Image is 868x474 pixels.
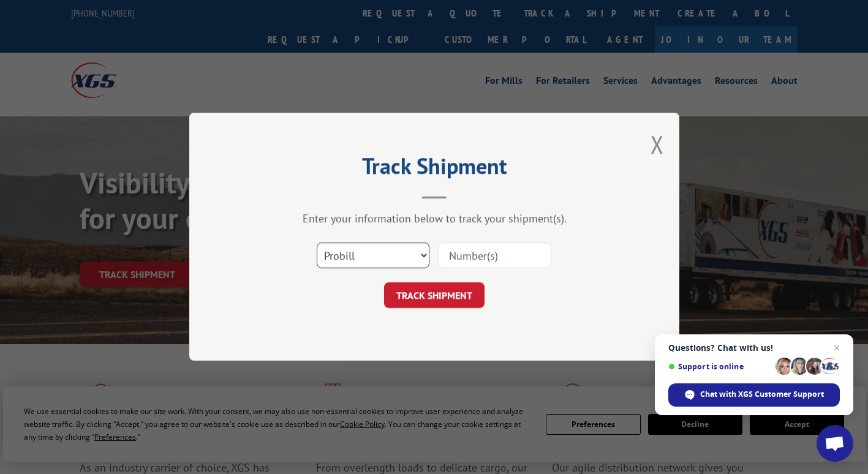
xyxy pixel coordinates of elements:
span: Close chat [829,340,844,355]
span: Chat with XGS Customer Support [700,389,824,400]
div: Chat with XGS Customer Support [668,383,840,407]
div: Enter your information below to track your shipment(s). [251,212,618,226]
button: Close modal [651,128,664,160]
button: TRACK SHIPMENT [384,283,485,309]
span: Support is online [668,362,771,371]
input: Number(s) [439,243,551,269]
span: Questions? Chat with us! [668,343,840,353]
div: Open chat [817,425,853,462]
h2: Track Shipment [251,157,618,181]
